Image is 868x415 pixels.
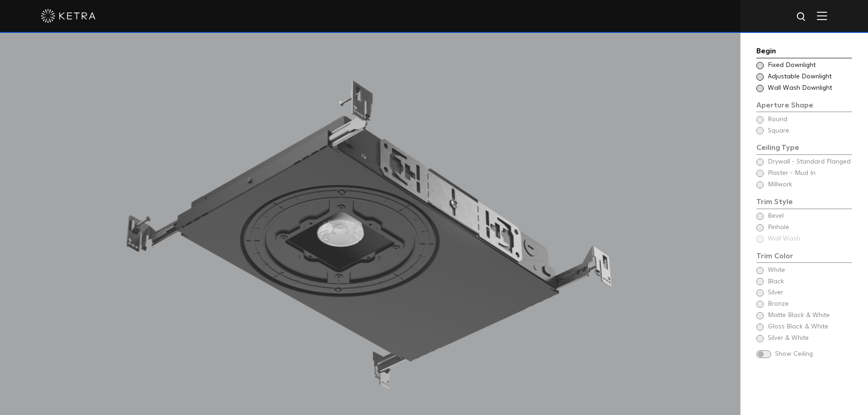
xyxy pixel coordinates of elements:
img: search icon [796,11,807,23]
span: Wall Wash Downlight [768,84,851,93]
span: Adjustable Downlight [768,72,851,82]
span: Show Ceiling [775,350,852,359]
span: Fixed Downlight [768,61,851,70]
div: Begin [756,46,852,58]
img: Hamburger%20Nav.svg [817,11,827,20]
img: ketra-logo-2019-white [41,9,96,23]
